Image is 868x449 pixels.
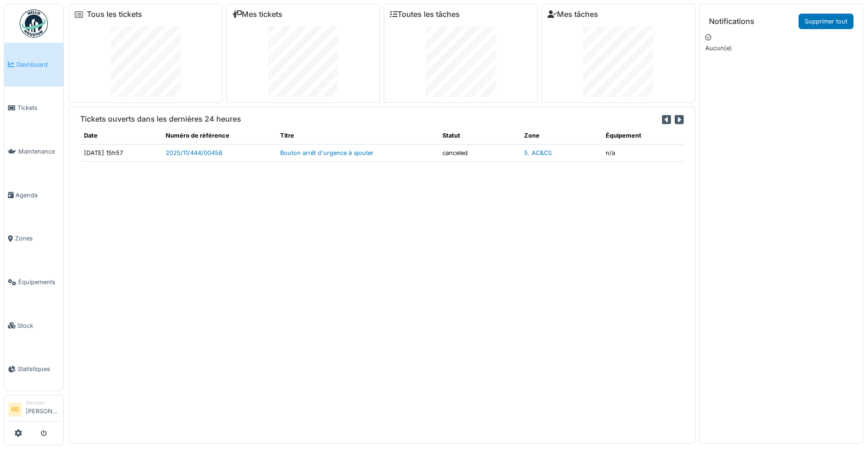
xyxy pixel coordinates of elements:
[80,144,162,161] td: [DATE] 15h57
[4,304,63,348] a: Stock
[520,127,602,144] th: Zone
[8,399,60,422] a: BB Manager[PERSON_NAME]
[280,149,373,156] a: Bouton arrêt d'urgence à ajouter
[705,44,857,53] p: Aucun(e)
[799,14,853,29] a: Supprimer tout
[548,10,598,19] a: Mes tâches
[87,10,142,19] a: Tous les tickets
[439,144,520,161] td: canceled
[17,364,60,373] span: Statistiques
[15,234,60,243] span: Zones
[4,348,63,391] a: Statistiques
[18,147,60,156] span: Maintenance
[4,43,63,86] a: Dashboard
[439,127,520,144] th: Statut
[4,86,63,130] a: Tickets
[26,399,60,406] div: Manager
[15,191,60,200] span: Agenda
[80,115,241,124] h6: Tickets ouverts dans les dernières 24 heures
[232,10,282,19] a: Mes tickets
[4,130,63,173] a: Maintenance
[162,127,277,144] th: Numéro de référence
[4,217,63,261] a: Zones
[166,149,222,156] a: 2025/11/444/00458
[390,10,460,19] a: Toutes les tâches
[16,60,60,69] span: Dashboard
[17,103,60,112] span: Tickets
[276,127,439,144] th: Titre
[524,149,552,156] a: 5. AC&CS
[4,173,63,217] a: Agenda
[17,321,60,330] span: Stock
[80,127,162,144] th: Date
[709,17,754,26] h6: Notifications
[26,399,60,419] li: [PERSON_NAME]
[4,260,63,304] a: Équipements
[8,403,22,417] li: BB
[602,144,684,161] td: n/a
[18,278,60,286] span: Équipements
[20,9,48,38] img: Badge_color-CXgf-gQk.svg
[602,127,684,144] th: Équipement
